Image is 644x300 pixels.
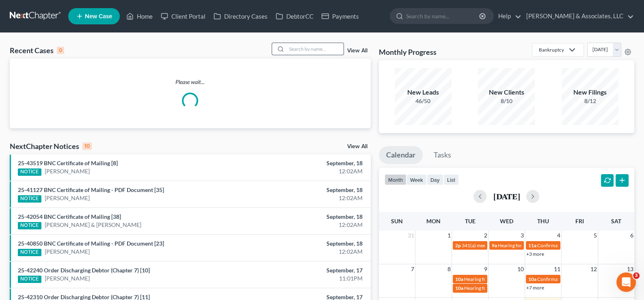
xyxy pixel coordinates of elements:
a: Tasks [426,146,458,164]
span: Hearing for [PERSON_NAME] [464,285,527,291]
a: [PERSON_NAME] [45,167,90,175]
span: 4 [556,231,561,240]
span: 341(a) meeting for [PERSON_NAME] [462,242,540,248]
a: [PERSON_NAME] [45,274,90,283]
span: Fri [575,218,584,224]
a: Directory Cases [210,9,272,24]
span: Tue [465,218,475,224]
h3: Monthly Progress [379,47,437,57]
span: 10a [455,276,463,282]
input: Search by name... [406,9,480,24]
span: 6 [629,231,634,240]
span: Hearing for [PERSON_NAME] [498,242,561,248]
h2: [DATE] [493,192,520,201]
a: View All [347,48,367,54]
span: 11 [553,264,561,274]
div: 46/50 [395,97,452,105]
p: Please wait... [10,78,371,86]
div: 11:01PM [253,274,363,283]
div: New Leads [395,88,452,97]
div: 12:02AM [253,248,363,256]
a: Home [122,9,157,24]
a: 25-41127 BNC Certificate of Mailing - PDF Document [35] [18,186,164,193]
button: week [406,174,427,185]
a: +7 more [526,285,544,291]
div: 0 [57,47,64,54]
button: month [385,174,406,185]
a: 25-40850 BNC Certificate of Mailing - PDF Document [23] [18,240,164,247]
span: 1 [447,231,452,240]
span: 11a [528,242,536,248]
span: 3 [633,272,640,279]
span: 8 [447,264,452,274]
a: Help [494,9,521,24]
a: [PERSON_NAME] & Associates, LLC [522,9,634,24]
a: [PERSON_NAME] [45,194,90,202]
span: 7 [410,264,415,274]
div: NOTICE [18,249,41,256]
span: New Case [85,13,112,19]
span: Confirmation hearing for [PERSON_NAME] [537,276,629,282]
a: +3 more [526,251,544,257]
span: Sat [611,218,621,224]
div: Bankruptcy [539,46,564,53]
span: Hearing for [PERSON_NAME] [464,276,527,282]
div: New Clients [478,88,535,97]
span: Mon [426,218,441,224]
div: NOTICE [18,222,41,229]
div: NOTICE [18,168,41,176]
span: Thu [537,218,549,224]
div: September, 18 [253,159,363,167]
span: 9 [483,264,488,274]
div: New Filings [562,88,618,97]
button: list [443,174,459,185]
a: [PERSON_NAME] & [PERSON_NAME] [45,221,141,229]
div: September, 18 [253,240,363,248]
a: Client Portal [157,9,210,24]
div: 10 [82,142,92,150]
span: 12 [590,264,598,274]
div: September, 17 [253,266,363,274]
span: 9a [492,242,497,248]
a: Payments [318,9,363,24]
div: September, 18 [253,213,363,221]
span: Wed [500,218,513,224]
span: 31 [407,231,415,240]
span: Confirmation hearing for [PERSON_NAME] [537,242,629,248]
span: 2p [455,242,461,248]
span: 13 [626,264,634,274]
span: 2 [483,231,488,240]
a: View All [347,144,367,149]
a: [PERSON_NAME] [45,248,90,256]
span: 10 [516,264,525,274]
iframe: Intercom live chat [616,272,636,292]
div: NOTICE [18,276,41,283]
a: 25-43519 BNC Certificate of Mailing [8] [18,160,118,166]
span: 5 [593,231,598,240]
a: 25-42240 Order Discharging Debtor (Chapter 7) [10] [18,267,150,274]
div: 12:02AM [253,194,363,202]
a: DebtorCC [272,9,318,24]
div: NextChapter Notices [10,141,92,151]
div: Recent Cases [10,45,64,55]
div: 12:02AM [253,167,363,175]
div: 8/10 [478,97,535,105]
a: Calendar [379,146,423,164]
input: Search by name... [287,43,344,55]
span: Sun [391,218,403,224]
span: 10a [528,276,536,282]
span: 10a [455,285,463,291]
button: day [427,174,443,185]
div: September, 18 [253,186,363,194]
a: 25-42054 BNC Certificate of Mailing [38] [18,213,121,220]
span: 3 [520,231,525,240]
div: NOTICE [18,195,41,203]
div: 8/12 [562,97,618,105]
div: 12:02AM [253,221,363,229]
